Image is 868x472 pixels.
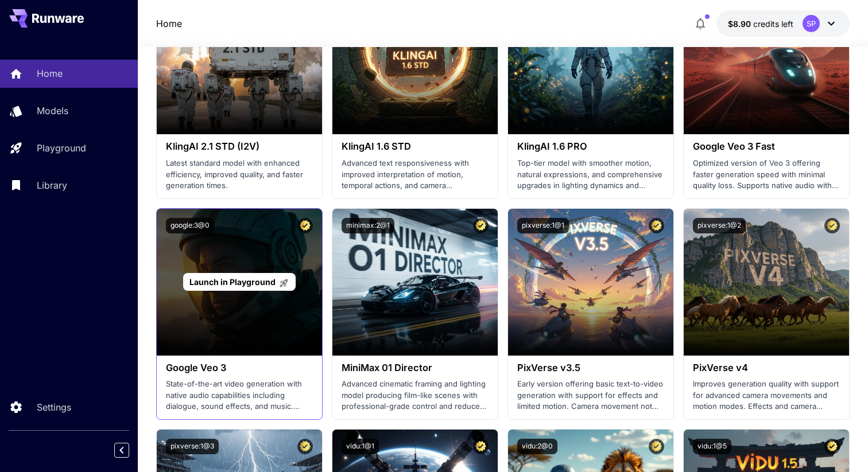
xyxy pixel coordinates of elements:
[189,277,276,287] span: Launch in Playground
[473,218,489,233] button: Certified Model – Vetted for best performance and includes a commercial license.
[166,439,219,454] button: pixverse:1@3
[166,379,313,412] p: State-of-the-art video generation with native audio capabilities including dialogue, sound effect...
[517,379,664,412] p: Early version offering basic text-to-video generation with support for effects and limited motion...
[166,362,313,373] h3: Google Veo 3
[693,379,840,412] p: Improves generation quality with support for advanced camera movements and motion modes. Effects ...
[156,17,182,30] a: Home
[342,141,489,152] h3: KlingAI 1.6 STD
[517,362,664,373] h3: PixVerse v3.5
[297,439,313,454] button: Certified Model – Vetted for best performance and includes a commercial license.
[517,218,569,233] button: pixverse:1@1
[342,379,489,412] p: Advanced cinematic framing and lighting model producing film-like scenes with professional-grade ...
[37,400,71,414] p: Settings
[114,443,129,458] button: Collapse sidebar
[693,218,746,233] button: pixverse:1@2
[342,439,379,454] button: vidu:1@1
[728,18,793,30] div: $8.89573
[123,440,138,461] div: Collapse sidebar
[183,273,295,291] a: Launch in Playground
[803,15,820,32] div: SP
[508,209,673,356] img: alt
[342,218,394,233] button: minimax:2@1
[824,218,840,233] button: Certified Model – Vetted for best performance and includes a commercial license.
[37,141,86,155] p: Playground
[517,158,664,192] p: Top-tier model with smoother motion, natural expressions, and comprehensive upgrades in lighting ...
[166,158,313,192] p: Latest standard model with enhanced efficiency, improved quality, and faster generation times.
[728,19,753,29] span: $8.90
[342,362,489,373] h3: MiniMax 01 Director
[517,141,664,152] h3: KlingAI 1.6 PRO
[824,439,840,454] button: Certified Model – Vetted for best performance and includes a commercial license.
[37,67,63,80] p: Home
[716,10,850,37] button: $8.89573SP
[473,439,489,454] button: Certified Model – Vetted for best performance and includes a commercial license.
[693,362,840,373] h3: PixVerse v4
[517,439,557,454] button: vidu:2@0
[37,178,67,192] p: Library
[684,209,849,356] img: alt
[156,17,182,30] nav: breadcrumb
[342,158,489,192] p: Advanced text responsiveness with improved interpretation of motion, temporal actions, and camera...
[693,141,840,152] h3: Google Veo 3 Fast
[693,439,731,454] button: vidu:1@5
[649,439,664,454] button: Certified Model – Vetted for best performance and includes a commercial license.
[166,141,313,152] h3: KlingAI 2.1 STD (I2V)
[753,19,793,29] span: credits left
[297,218,313,233] button: Certified Model – Vetted for best performance and includes a commercial license.
[37,104,68,118] p: Models
[332,209,498,356] img: alt
[649,218,664,233] button: Certified Model – Vetted for best performance and includes a commercial license.
[166,218,214,233] button: google:3@0
[693,158,840,192] p: Optimized version of Veo 3 offering faster generation speed with minimal quality loss. Supports n...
